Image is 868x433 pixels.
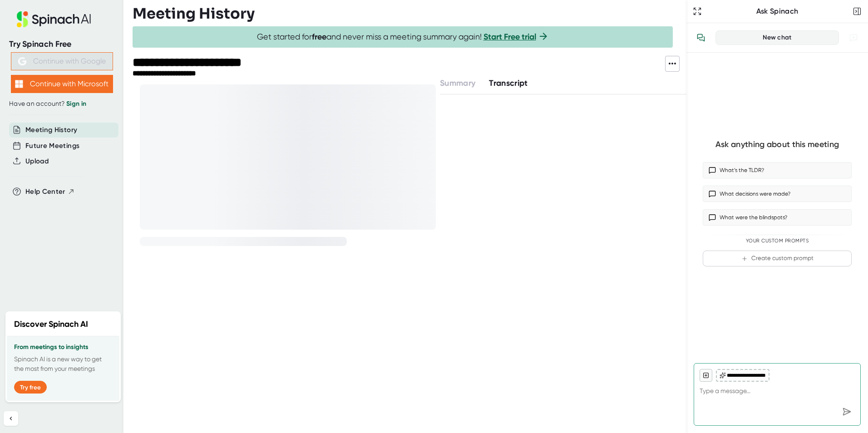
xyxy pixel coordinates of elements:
button: Try free [14,381,47,394]
div: Send message [838,403,855,420]
div: Have an account? [9,100,114,108]
button: Continue with Microsoft [11,75,113,93]
span: Help Center [25,187,65,197]
a: Sign in [66,100,86,108]
button: Create custom prompt [703,251,852,266]
button: Transcript [489,77,528,89]
button: Expand to Ask Spinach page [691,5,704,18]
p: Spinach AI is a new way to get the most from your meetings [14,354,112,374]
button: What’s the TLDR? [703,162,852,178]
button: Summary [440,77,475,89]
button: View conversation history [692,29,710,47]
h2: Discover Spinach AI [14,318,88,330]
button: Upload [25,156,49,167]
button: What were the blindspots? [703,209,852,226]
div: Your Custom Prompts [703,238,852,244]
span: Get started for and never miss a meeting summary again! [257,32,549,42]
h3: From meetings to insights [14,344,112,351]
a: Start Free trial [483,32,536,42]
h3: Meeting History [133,5,255,22]
button: Meeting History [25,125,77,135]
button: Help Center [25,187,75,197]
span: Summary [440,78,475,88]
button: Future Meetings [25,141,79,151]
div: Ask anything about this meeting [715,139,839,150]
button: Collapse sidebar [4,411,18,426]
button: Continue with Google [11,52,113,70]
button: Close conversation sidebar [851,5,863,18]
button: What decisions were made? [703,186,852,202]
span: Transcript [489,78,528,88]
b: free [312,32,326,42]
img: Aehbyd4JwY73AAAAAElFTkSuQmCC [18,57,26,65]
div: Ask Spinach [704,7,851,16]
div: Try Spinach Free [9,39,114,49]
div: New chat [721,34,833,42]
